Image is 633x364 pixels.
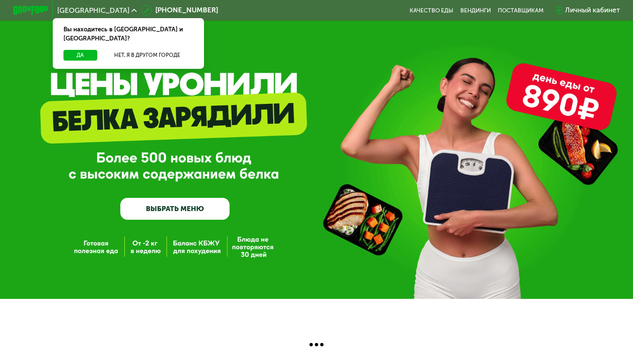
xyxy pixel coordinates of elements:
div: Вы находитесь в [GEOGRAPHIC_DATA] и [GEOGRAPHIC_DATA]? [53,18,204,50]
a: [PHONE_NUMBER] [141,5,218,16]
div: поставщикам [498,7,544,14]
button: Да [63,50,97,61]
div: Личный кабинет [565,5,620,16]
span: [GEOGRAPHIC_DATA] [57,7,129,14]
a: ВЫБРАТЬ МЕНЮ [120,198,230,220]
button: Нет, я в другом городе [101,50,193,61]
a: Вендинги [460,7,491,14]
a: Качество еды [410,7,453,14]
